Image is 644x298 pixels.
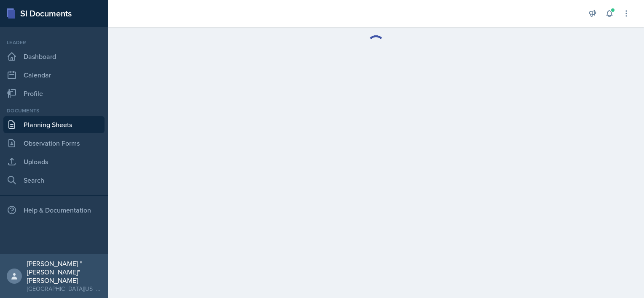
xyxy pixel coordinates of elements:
[3,172,105,189] a: Search
[3,85,105,102] a: Profile
[3,67,105,83] a: Calendar
[3,48,105,65] a: Dashboard
[3,39,105,46] div: Leader
[3,202,105,218] div: Help & Documentation
[3,135,105,152] a: Observation Forms
[27,259,101,285] div: [PERSON_NAME] "[PERSON_NAME]" [PERSON_NAME]
[3,153,105,170] a: Uploads
[3,107,105,114] div: Documents
[3,116,105,133] a: Planning Sheets
[27,285,101,293] div: [GEOGRAPHIC_DATA][US_STATE] in [GEOGRAPHIC_DATA]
